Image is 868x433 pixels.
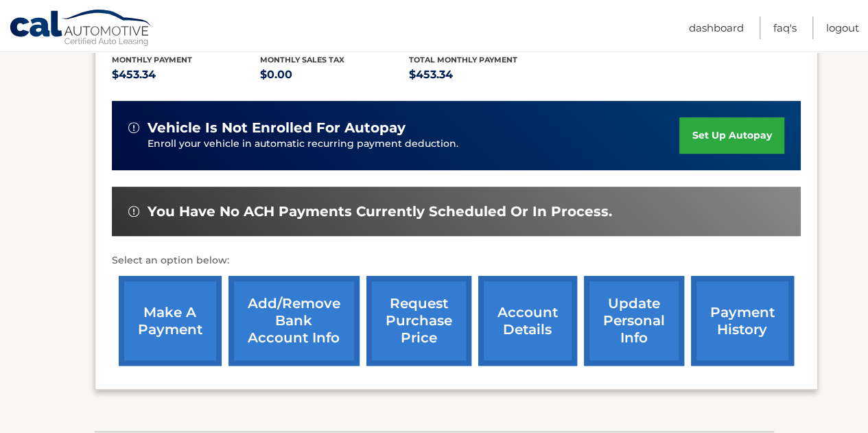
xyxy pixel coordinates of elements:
a: Logout [826,16,859,39]
span: You have no ACH payments currently scheduled or in process. [148,203,612,220]
a: update personal info [584,276,684,366]
a: request purchase price [366,276,471,366]
p: Enroll your vehicle in automatic recurring payment deduction. [148,137,680,152]
span: Monthly sales Tax [260,55,344,65]
p: $453.34 [409,65,558,84]
p: $0.00 [260,65,409,84]
span: vehicle is not enrolled for autopay [148,119,406,137]
span: Monthly Payment [112,55,192,65]
a: Dashboard [689,16,744,39]
span: Total Monthly Payment [409,55,517,65]
a: FAQ's [773,16,797,39]
a: payment history [691,276,794,366]
a: Cal Automotive [9,9,153,49]
p: Select an option below: [112,253,801,269]
img: alert-white.svg [128,206,139,217]
p: $453.34 [112,65,261,84]
a: make a payment [119,276,222,366]
img: alert-white.svg [128,122,139,133]
a: Add/Remove bank account info [228,276,360,366]
a: set up autopay [679,117,784,154]
a: account details [478,276,577,366]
